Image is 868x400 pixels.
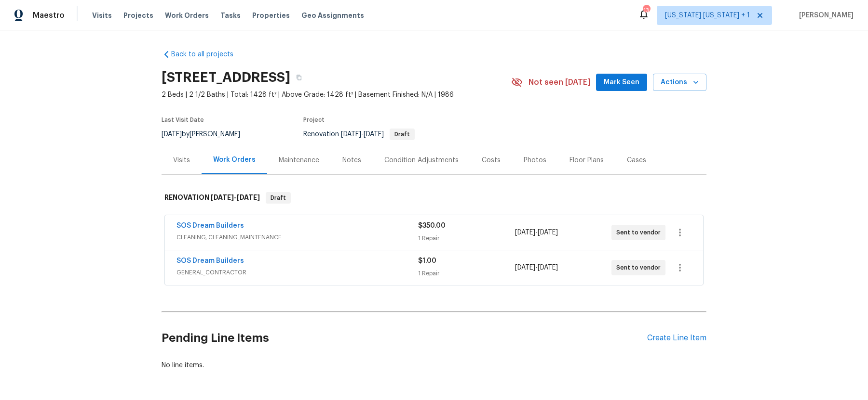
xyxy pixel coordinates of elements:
span: Work Orders [165,11,209,20]
span: [DATE] [515,264,535,271]
span: - [341,131,384,138]
a: Back to all projects [162,50,254,59]
span: - [515,228,558,237]
div: 13 [643,6,650,15]
span: [DATE] [237,194,260,201]
div: Photos [524,155,546,165]
div: RENOVATION [DATE]-[DATE]Draft [162,182,706,213]
span: Draft [391,131,414,137]
div: Work Orders [213,155,256,165]
span: $1.00 [418,258,436,264]
span: [DATE] [341,131,361,138]
span: Maestro [33,11,65,20]
span: [US_STATE] [US_STATE] + 1 [665,11,750,20]
span: Draft [267,193,290,203]
div: Cases [627,155,646,165]
span: [DATE] [211,194,234,201]
span: [DATE] [162,131,182,138]
span: $350.00 [418,222,446,229]
span: Sent to vendor [616,228,665,237]
span: Actions [661,77,699,89]
div: 1 Repair [418,269,515,278]
span: Geo Assignments [301,11,364,20]
span: [PERSON_NAME] [795,11,854,20]
span: - [515,263,558,272]
div: 1 Repair [418,233,515,243]
button: Actions [653,74,706,91]
div: by [PERSON_NAME] [162,129,252,140]
span: [DATE] [515,229,535,236]
span: [DATE] [538,229,558,236]
div: Costs [482,155,501,165]
span: CLEANING, CLEANING_MAINTENANCE [176,232,418,242]
span: Tasks [220,12,241,19]
h6: RENOVATION [164,192,260,204]
div: No line items. [162,361,706,370]
span: - [211,194,260,201]
span: Sent to vendor [616,263,665,272]
a: SOS Dream Builders [176,222,244,229]
span: 2 Beds | 2 1/2 Baths | Total: 1428 ft² | Above Grade: 1428 ft² | Basement Finished: N/A | 1986 [162,90,511,100]
div: Notes [342,155,361,165]
div: Create Line Item [647,334,706,343]
button: Copy Address [290,69,308,86]
h2: [STREET_ADDRESS] [162,73,290,82]
span: Last Visit Date [162,117,204,123]
span: Not seen [DATE] [529,77,590,87]
div: Visits [173,155,190,165]
span: [DATE] [538,264,558,271]
span: Renovation [303,131,415,138]
a: SOS Dream Builders [176,258,244,264]
span: GENERAL_CONTRACTOR [176,268,418,277]
button: Mark Seen [596,74,647,91]
div: Floor Plans [570,155,604,165]
div: Maintenance [279,155,319,165]
span: Project [303,117,325,123]
span: Properties [252,11,290,20]
span: Mark Seen [604,77,639,89]
span: Visits [92,11,112,20]
div: Condition Adjustments [384,155,459,165]
span: Projects [123,11,153,20]
h2: Pending Line Items [162,316,647,361]
span: [DATE] [364,131,384,138]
